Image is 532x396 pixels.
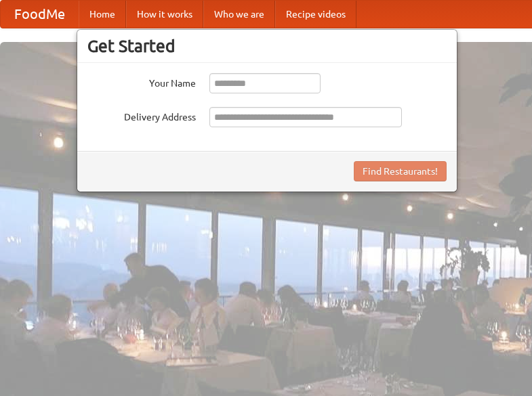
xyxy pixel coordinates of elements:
[87,36,447,56] h3: Get Started
[87,107,196,124] label: Delivery Address
[126,1,203,28] a: How it works
[79,1,126,28] a: Home
[87,73,196,90] label: Your Name
[354,161,447,181] button: Find Restaurants!
[203,1,275,28] a: Who we are
[1,1,79,28] a: FoodMe
[275,1,356,28] a: Recipe videos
